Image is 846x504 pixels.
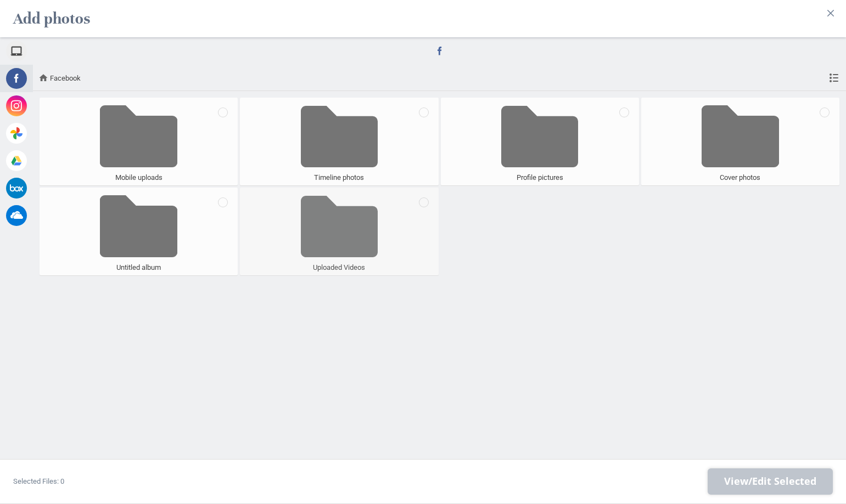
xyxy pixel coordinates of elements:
div: Timeline photos [240,98,438,185]
button: Close [822,4,839,22]
span: Add folder [216,195,230,209]
span: Timeline photos [253,173,426,183]
span: Add folder [417,195,431,209]
div: Uploaded Videos [240,188,438,275]
div: Profile pictures [441,98,639,185]
div: Mobile uploads [40,98,238,185]
div: Untitled album [40,188,238,275]
span: Profile pictures [453,173,626,183]
span: Next [708,468,833,495]
span: Mobile uploads [52,173,226,183]
span: Facebook [38,73,84,83]
span: View/Edit Selected [724,475,816,488]
span: Add folder [817,105,832,120]
span: Untitled album [52,263,226,273]
h2: Add photos [13,4,90,33]
span: Cover photos [653,173,827,183]
div: Cover photos [641,98,839,185]
span: Uploaded Videos [253,263,426,273]
span: Add folder [417,105,431,120]
span: Add folder [216,105,230,120]
span: Selected Files: 0 [13,477,64,485]
span: Add folder [617,105,631,120]
span: Facebook [434,45,446,57]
